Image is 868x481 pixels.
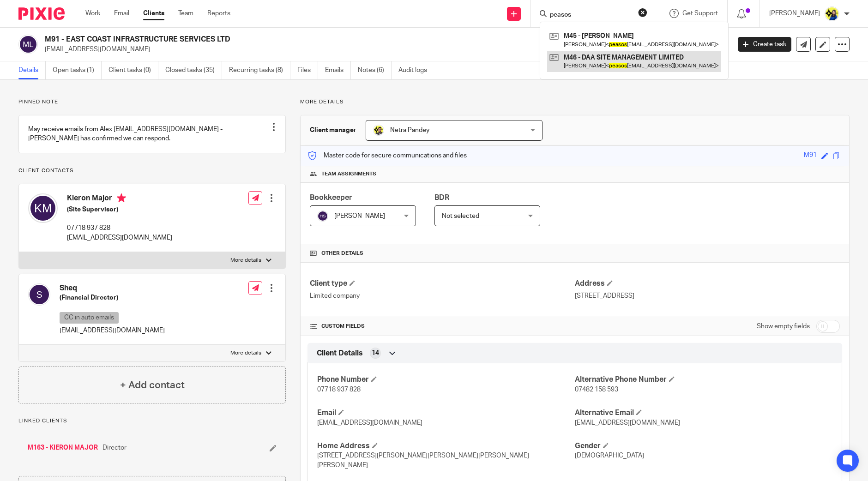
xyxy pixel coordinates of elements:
[143,9,164,18] a: Clients
[738,37,791,52] a: Create task
[60,283,165,293] h4: Sheq
[317,408,575,418] h4: Email
[28,193,58,223] img: svg%3E
[390,127,429,133] span: Netra Pandey
[575,291,840,301] p: [STREET_ADDRESS]
[18,417,286,425] p: Linked clients
[575,420,680,426] span: [EMAIL_ADDRESS][DOMAIN_NAME]
[575,279,840,289] h4: Address
[575,386,618,393] span: 07482 158 593
[575,408,832,418] h4: Alternative Email
[317,375,575,385] h4: Phone Number
[108,61,158,79] a: Client tasks (0)
[334,213,385,219] span: [PERSON_NAME]
[358,61,392,79] a: Notes (6)
[317,420,422,426] span: [EMAIL_ADDRESS][DOMAIN_NAME]
[317,452,529,468] span: [STREET_ADDRESS][PERSON_NAME][PERSON_NAME][PERSON_NAME][PERSON_NAME]
[60,293,165,302] h5: (Financial Director)
[18,35,38,54] img: svg%3E
[297,61,318,79] a: Files
[67,223,172,233] p: 07718 937 828
[310,279,575,289] h4: Client type
[28,283,50,306] img: svg%3E
[398,61,434,79] a: Audit logs
[434,194,449,201] span: BDR
[769,9,820,18] p: [PERSON_NAME]
[372,349,379,358] span: 14
[67,193,172,205] h4: Kieron Major
[178,9,193,18] a: Team
[317,210,328,222] img: svg%3E
[321,170,376,178] span: Team assignments
[114,9,129,18] a: Email
[317,349,363,358] span: Client Details
[230,257,261,264] p: More details
[442,213,479,219] span: Not selected
[18,7,65,20] img: Pixie
[165,61,222,79] a: Closed tasks (35)
[310,291,575,301] p: Limited company
[757,322,810,331] label: Show empty fields
[825,6,839,21] img: Bobo-Starbridge%201.jpg
[325,61,351,79] a: Emails
[575,441,832,451] h4: Gender
[60,326,165,335] p: [EMAIL_ADDRESS][DOMAIN_NAME]
[310,194,352,201] span: Bookkeeper
[120,378,185,392] h4: + Add contact
[310,323,575,330] h4: CUSTOM FIELDS
[317,386,361,393] span: 07718 937 828
[310,126,356,135] h3: Client manager
[28,443,98,452] a: M163 - KIERON MAJOR
[60,312,119,324] p: CC in auto emails
[53,61,102,79] a: Open tasks (1)
[575,375,832,385] h4: Alternative Phone Number
[804,150,817,161] div: M91
[373,125,384,136] img: Netra-New-Starbridge-Yellow.jpg
[67,205,172,214] h5: (Site Supervisor)
[307,151,467,160] p: Master code for secure communications and files
[300,98,850,106] p: More details
[549,11,632,19] input: Search
[638,8,647,17] button: Clear
[18,98,286,106] p: Pinned note
[575,452,644,459] span: [DEMOGRAPHIC_DATA]
[229,61,290,79] a: Recurring tasks (8)
[45,35,588,44] h2: M91 - EAST COAST INFRASTRUCTURE SERVICES LTD
[85,9,100,18] a: Work
[18,167,286,174] p: Client contacts
[117,193,126,203] i: Primary
[230,349,261,357] p: More details
[207,9,230,18] a: Reports
[45,45,724,54] p: [EMAIL_ADDRESS][DOMAIN_NAME]
[18,61,46,79] a: Details
[67,233,172,242] p: [EMAIL_ADDRESS][DOMAIN_NAME]
[317,441,575,451] h4: Home Address
[102,443,127,452] span: Director
[682,10,718,17] span: Get Support
[321,250,363,257] span: Other details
